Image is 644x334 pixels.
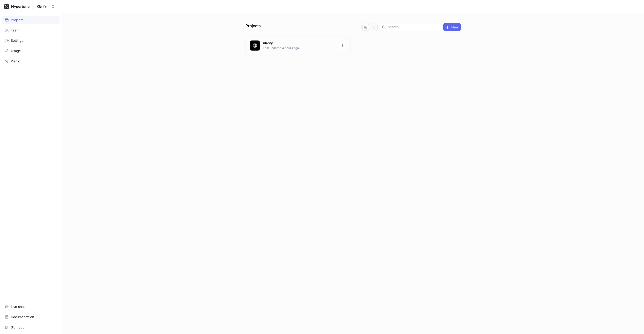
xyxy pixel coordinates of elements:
a: Projects [3,16,60,24]
p: Last updated 4 hours ago [263,46,336,50]
button: Klarify [35,2,57,11]
div: Settings [11,38,23,43]
div: Projects [11,18,23,22]
div: Team [11,28,19,32]
input: Search... [388,25,439,30]
button: New [443,23,461,31]
div: Documentation [11,315,34,319]
p: Projects [246,23,261,31]
div: Usage [11,49,21,53]
div: Plans [11,59,19,63]
div: Sign out [11,325,24,329]
a: Plans [3,57,60,65]
a: Team [3,26,60,34]
a: Usage [3,47,60,55]
a: Documentation [3,313,60,321]
a: Settings [3,36,60,45]
div: Klarify [37,4,47,9]
p: Klarify [263,41,336,46]
div: Live chat [11,305,25,309]
span: New [451,26,459,29]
